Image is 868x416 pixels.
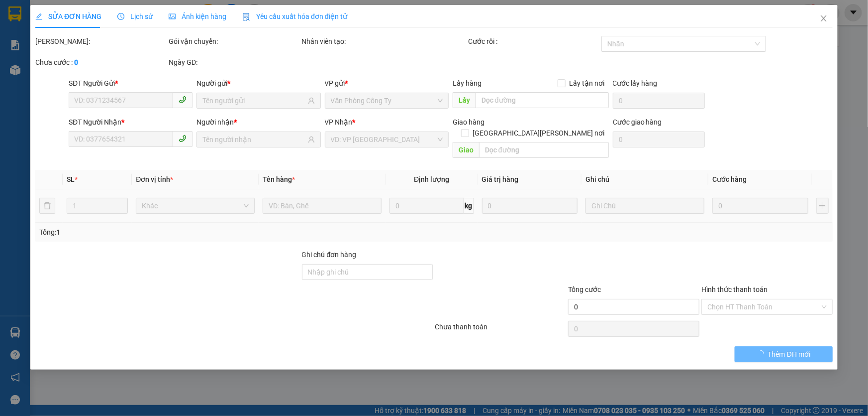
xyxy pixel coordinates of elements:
b: 0 [74,58,78,66]
div: Chưa thanh toán [434,321,568,339]
span: phone [179,96,187,104]
input: Ghi chú đơn hàng [302,264,433,280]
span: user [308,136,315,143]
div: Tổng: 1 [39,227,335,238]
span: Văn Phòng Công Ty [331,93,443,108]
input: Tên người gửi [202,95,305,106]
input: VD: Bàn, Ghế [263,198,382,214]
label: Cước giao hàng [613,118,662,126]
span: Lấy [453,92,476,108]
span: SỬA ĐƠN HÀNG [35,12,101,20]
input: Dọc đường [479,142,609,158]
button: plus [816,198,829,214]
input: Ghi Chú [585,198,704,214]
div: [PERSON_NAME]: [35,36,167,47]
span: Cước hàng [712,175,747,183]
span: [GEOGRAPHIC_DATA][PERSON_NAME] nơi [469,128,609,139]
span: Lịch sử [117,12,153,20]
span: loading [757,350,768,357]
input: 0 [712,198,808,214]
button: Thêm ĐH mới [735,346,833,362]
span: close [820,14,828,22]
div: SĐT Người Gửi [69,78,193,89]
span: Giá trị hàng [482,175,519,183]
span: edit [35,13,42,20]
div: Gói vận chuyển: [169,36,300,47]
span: picture [169,13,176,20]
div: Nhân viên tạo: [302,36,467,47]
span: SL [67,175,75,183]
button: delete [39,198,55,214]
div: Cước rồi : [468,36,599,47]
div: Người nhận [196,117,320,128]
span: Ảnh kiện hàng [169,12,226,20]
input: Cước giao hàng [613,132,705,147]
label: Hình thức thanh toán [701,285,768,293]
span: Yêu cầu xuất hóa đơn điện tử [242,12,347,20]
input: 0 [482,198,578,214]
span: Thêm ĐH mới [768,349,810,360]
div: Chưa cước : [35,57,167,68]
span: phone [179,135,187,142]
div: Ngày GD: [169,57,300,68]
span: kg [464,198,474,214]
span: VP Nhận [325,118,353,126]
span: Tên hàng [263,175,295,183]
button: Close [810,5,838,33]
span: Khác [142,198,249,213]
span: Lấy tận nơi [566,78,609,89]
span: Lấy hàng [453,79,482,87]
div: Người gửi [196,78,320,89]
img: icon [242,13,250,21]
span: clock-circle [117,13,124,20]
input: Tên người nhận [202,134,305,145]
th: Ghi chú [581,170,708,189]
span: Đơn vị tính [136,175,173,183]
label: Cước lấy hàng [613,79,658,87]
span: user [308,97,315,104]
div: SĐT Người Nhận [69,117,193,128]
span: Tổng cước [568,285,601,293]
div: VP gửi [325,78,449,89]
span: Định lượng [414,175,449,183]
label: Ghi chú đơn hàng [302,251,357,259]
input: Cước lấy hàng [613,93,705,109]
input: Dọc đường [476,92,609,108]
span: Giao hàng [453,118,484,126]
span: Giao [453,142,479,158]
